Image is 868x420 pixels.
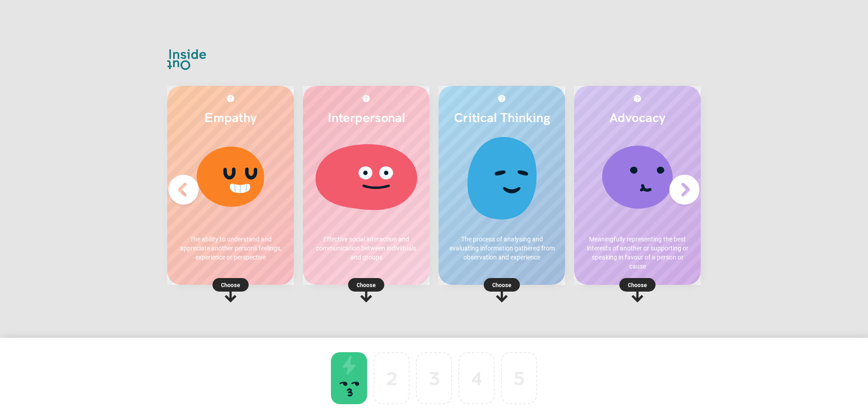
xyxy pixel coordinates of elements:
[583,235,692,271] p: Meaningfully representing the best interests of another or supporting or speaking in favour of a ...
[303,280,429,289] p: Choose
[634,95,641,102] img: More about Advocacy
[312,109,420,125] h2: Interpersonal
[167,280,294,289] p: Choose
[176,109,285,125] h2: Empathy
[176,235,285,262] p: The ability to understand and appreciate another person's feelings, experience or perspective
[574,280,701,289] p: Choose
[583,109,692,125] h2: Advocacy
[448,109,556,125] h2: Critical Thinking
[439,280,565,289] p: Choose
[666,172,703,208] img: Next
[498,95,505,102] img: More about Critical Thinking
[227,95,234,102] img: More about Empathy
[312,235,420,262] p: Effective social interaction and communication between individuals and groups
[363,95,370,102] img: More about Interpersonal
[165,172,202,208] img: Previous
[448,235,556,262] p: The process of analysing and evaluating information gathered from observation and experience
